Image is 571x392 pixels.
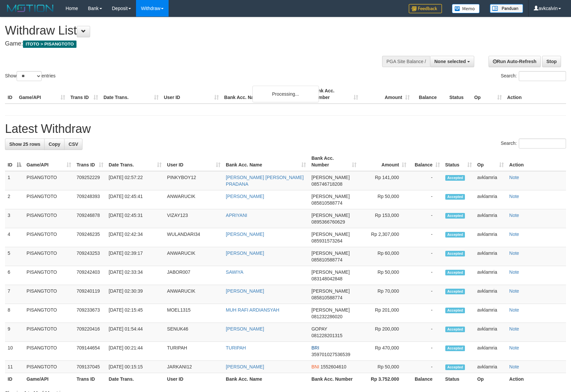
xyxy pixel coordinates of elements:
[164,361,223,373] td: JARKANI12
[359,342,409,361] td: Rp 470,000
[452,4,480,13] img: Button%20Memo.svg
[445,175,465,181] span: Accepted
[17,71,42,81] select: Showentries
[475,373,506,385] th: Op
[447,85,472,104] th: Status
[44,139,65,150] a: Copy
[311,276,342,281] span: Copy 083148042848 to clipboard
[106,228,164,247] td: [DATE] 02:42:34
[9,142,40,147] span: Show 25 rows
[475,247,506,266] td: avklamria
[445,308,465,313] span: Accepted
[409,4,442,13] img: Feedback.jpg
[226,194,264,199] a: [PERSON_NAME]
[74,152,106,171] th: Trans ID: activate to sort column ascending
[311,257,342,262] span: Copy 085810588774 to clipboard
[311,232,350,237] span: [PERSON_NAME]
[409,323,443,342] td: -
[164,304,223,323] td: MOEL1315
[226,269,243,275] a: SAWIYA
[445,251,465,256] span: Accepted
[359,361,409,373] td: Rp 50,000
[475,228,506,247] td: avklamria
[5,190,24,209] td: 2
[5,323,24,342] td: 9
[5,139,45,150] a: Show 25 rows
[311,295,342,300] span: Copy 085810588774 to clipboard
[443,373,475,385] th: Status
[445,232,465,238] span: Accepted
[359,266,409,285] td: Rp 50,000
[359,190,409,209] td: Rp 50,000
[24,209,74,228] td: PISANGTOTO
[5,122,566,136] h1: Latest Withdraw
[361,85,412,104] th: Amount
[509,250,519,256] a: Note
[359,373,409,385] th: Rp 3.752.000
[106,209,164,228] td: [DATE] 02:45:31
[359,152,409,171] th: Amount: activate to sort column ascending
[226,213,247,218] a: APRIYANI
[475,361,506,373] td: avklamria
[226,345,246,350] a: TURIPAH
[434,59,466,64] span: None selected
[409,171,443,190] td: -
[106,152,164,171] th: Date Trans.: activate to sort column ascending
[226,175,304,187] a: [PERSON_NAME] [PERSON_NAME] PRADANA
[311,200,342,206] span: Copy 085810588774 to clipboard
[24,373,74,385] th: Game/API
[5,24,374,37] h1: Withdraw List
[64,139,82,150] a: CSV
[5,152,24,171] th: ID: activate to sort column descending
[311,250,350,256] span: [PERSON_NAME]
[5,71,56,81] label: Show entries
[506,152,566,171] th: Action
[164,373,223,385] th: User ID
[409,342,443,361] td: -
[542,56,561,67] a: Stop
[24,285,74,304] td: PISANGTOTO
[5,209,24,228] td: 3
[509,364,519,369] a: Note
[24,228,74,247] td: PISANGTOTO
[311,307,350,313] span: [PERSON_NAME]
[24,266,74,285] td: PISANGTOTO
[106,266,164,285] td: [DATE] 02:33:34
[359,171,409,190] td: Rp 141,000
[475,190,506,209] td: avklamria
[74,209,106,228] td: 709246878
[74,342,106,361] td: 709144654
[475,266,506,285] td: avklamria
[359,304,409,323] td: Rp 201,000
[16,85,68,104] th: Game/API
[74,266,106,285] td: 709242403
[472,85,504,104] th: Op
[311,364,319,369] span: BNI
[475,342,506,361] td: avklamria
[164,228,223,247] td: WULANDARI34
[5,3,56,13] img: MOTION_logo.png
[74,228,106,247] td: 709246235
[164,171,223,190] td: PINKYBOY12
[501,139,566,148] label: Search:
[445,213,465,219] span: Accepted
[161,85,221,104] th: User ID
[475,323,506,342] td: avklamria
[475,209,506,228] td: avklamria
[359,228,409,247] td: Rp 2,307,000
[475,304,506,323] td: avklamria
[311,194,350,199] span: [PERSON_NAME]
[24,361,74,373] td: PISANGTOTO
[223,373,309,385] th: Bank Acc. Name
[359,209,409,228] td: Rp 153,000
[443,152,475,171] th: Status: activate to sort column ascending
[409,361,443,373] td: -
[74,323,106,342] td: 709220416
[506,373,566,385] th: Action
[5,247,24,266] td: 5
[311,181,342,187] span: Copy 085746718208 to clipboard
[490,4,523,13] img: panduan.png
[445,270,465,275] span: Accepted
[5,361,24,373] td: 11
[311,333,342,338] span: Copy 081228201315 to clipboard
